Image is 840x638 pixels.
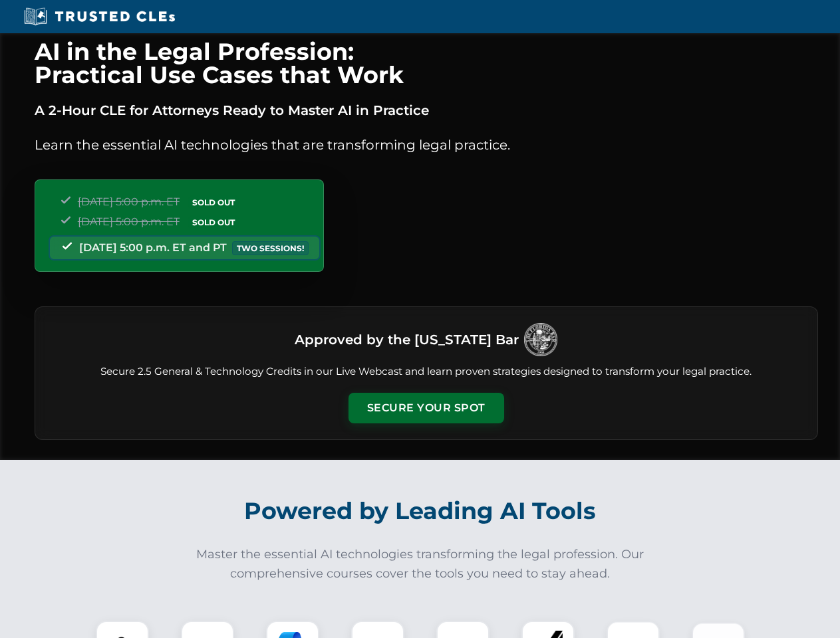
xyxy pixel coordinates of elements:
h3: Approved by the [US_STATE] Bar [295,328,519,352]
span: [DATE] 5:00 p.m. ET [78,195,180,208]
h1: AI in the Legal Profession: Practical Use Cases that Work [35,40,818,86]
p: Secure 2.5 General & Technology Credits in our Live Webcast and learn proven strategies designed ... [51,364,801,379]
p: Learn the essential AI technologies that are transforming legal practice. [35,134,818,156]
p: Master the essential AI technologies transforming the legal profession. Our comprehensive courses... [188,545,653,584]
img: Trusted CLEs [20,7,179,27]
img: Logo [524,323,557,356]
button: Secure Your Spot [349,393,504,423]
span: SOLD OUT [188,195,239,209]
p: A 2-Hour CLE for Attorneys Ready to Master AI in Practice [35,100,818,121]
h2: Powered by Leading AI Tools [52,488,789,534]
span: SOLD OUT [188,215,239,229]
span: [DATE] 5:00 p.m. ET [78,215,180,228]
